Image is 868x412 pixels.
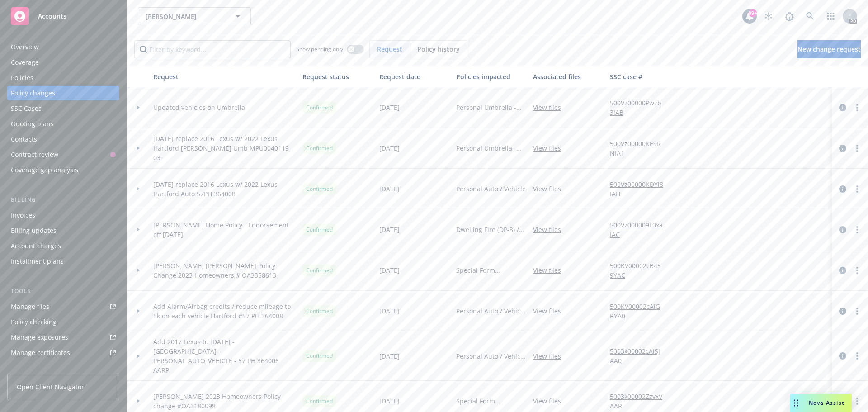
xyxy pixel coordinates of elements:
[759,7,778,25] a: Stop snowing
[153,103,245,112] span: Updated vehicles on Umbrella
[11,86,55,100] div: Policy changes
[852,396,863,407] a: more
[11,299,49,314] div: Manage files
[529,66,606,87] button: Associated files
[11,163,78,177] div: Coverage gap analysis
[153,180,295,199] span: [DATE] replace 2016 Lexus w/ 2022 Lexus Hartford Auto 57PH 364008
[296,45,343,53] span: Show pending only
[7,132,119,147] a: Contacts
[837,184,848,194] a: circleInformation
[7,208,119,223] a: Invoices
[7,147,119,162] a: Contract review
[146,12,224,21] span: [PERSON_NAME]
[533,143,568,153] a: View files
[379,72,449,81] div: Request date
[306,266,333,275] span: Confirmed
[809,399,844,407] span: Nova Assist
[11,71,33,85] div: Policies
[38,13,66,20] span: Accounts
[11,208,35,223] div: Invoices
[7,117,119,131] a: Quoting plans
[780,7,798,25] a: Report a Bug
[153,220,295,239] span: [PERSON_NAME] Home Policy - Endorsement eff [DATE]
[7,346,119,360] a: Manage certificates
[7,163,119,177] a: Coverage gap analysis
[153,72,295,81] div: Request
[11,147,58,162] div: Contract review
[7,330,119,345] a: Manage exposures
[852,265,863,276] a: more
[153,134,295,162] span: [DATE] replace 2016 Lexus w/ 2022 Lexus Hartford [PERSON_NAME] Umb MPU0040119-03
[822,7,840,25] a: Switch app
[127,209,150,250] div: Toggle Row Expanded
[11,101,42,116] div: SSC Cases
[377,44,402,54] span: Request
[11,361,53,375] div: Manage BORs
[7,101,119,116] a: SSC Cases
[7,254,119,269] a: Installment plans
[299,66,376,87] button: Request status
[837,143,848,154] a: circleInformation
[456,143,526,153] span: Personal Umbrella - $3MM Limit
[153,302,295,321] span: Add Alarm/Airbag credits / reduce mileage to 5k on each vehicle Hartford #57 PH 364008
[606,66,674,87] button: SSC case #
[306,397,333,405] span: Confirmed
[837,265,848,276] a: circleInformation
[302,72,372,81] div: Request status
[533,351,568,361] a: View files
[138,7,251,25] button: [PERSON_NAME]
[837,306,848,317] a: circleInformation
[379,306,400,316] span: [DATE]
[153,261,295,280] span: [PERSON_NAME] [PERSON_NAME] Policy Change 2023 Homeowners # OA3358613
[852,102,863,113] a: more
[797,40,861,58] a: New change request
[306,144,333,152] span: Confirmed
[852,143,863,154] a: more
[379,103,400,112] span: [DATE]
[456,351,526,361] span: Personal Auto / Vehicle - [PERSON_NAME] & [PERSON_NAME]
[801,7,819,25] a: Search
[306,307,333,315] span: Confirmed
[533,225,568,234] a: View files
[456,396,526,406] span: Special Form Homeowners (HO-3) - [STREET_ADDRESS]
[610,98,670,117] a: 500Vz00000Pwzb3IAB
[11,346,70,360] div: Manage certificates
[379,143,400,153] span: [DATE]
[852,184,863,194] a: more
[11,55,39,70] div: Coverage
[797,45,861,53] span: New change request
[376,66,453,87] button: Request date
[127,169,150,209] div: Toggle Row Expanded
[11,117,54,131] div: Quoting plans
[7,223,119,238] a: Billing updates
[127,331,150,381] div: Toggle Row Expanded
[533,103,568,112] a: View files
[610,139,670,158] a: 500Vz00000KE9RNIA1
[533,306,568,316] a: View files
[7,55,119,70] a: Coverage
[7,40,119,54] a: Overview
[610,261,670,280] a: 500KV00002cB459YAC
[852,306,863,317] a: more
[533,396,568,406] a: View files
[7,299,119,314] a: Manage files
[11,315,57,329] div: Policy checking
[127,250,150,291] div: Toggle Row Expanded
[456,103,526,112] span: Personal Umbrella - $3MM Limit
[456,72,526,81] div: Policies impacted
[150,66,299,87] button: Request
[153,392,295,411] span: [PERSON_NAME] 2023 Homeowners Policy change #OA3180098
[837,102,848,113] a: circleInformation
[306,352,333,360] span: Confirmed
[533,184,568,194] a: View files
[610,302,670,321] a: 500KV00002cAiGRYA0
[7,287,119,296] div: Tools
[306,226,333,234] span: Confirmed
[852,350,863,361] a: more
[306,185,333,193] span: Confirmed
[7,71,119,85] a: Policies
[134,40,291,58] input: Filter by keyword...
[379,184,400,194] span: [DATE]
[456,184,526,194] span: Personal Auto / Vehicle
[379,265,400,275] span: [DATE]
